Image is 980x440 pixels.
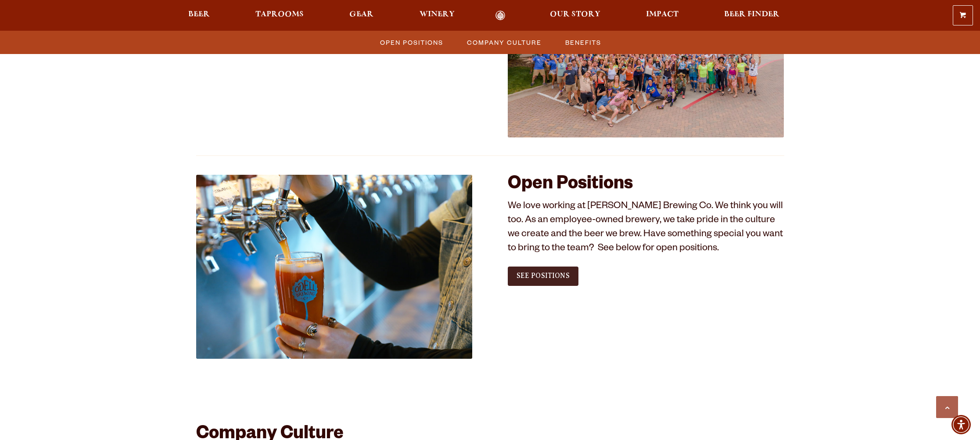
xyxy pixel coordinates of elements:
[255,11,304,18] span: Taprooms
[250,11,309,21] a: Taprooms
[718,11,785,21] a: Beer Finder
[565,36,601,49] span: Benefits
[484,11,517,21] a: Odell Home
[508,175,784,196] h2: Open Positions
[517,272,570,280] span: See Positions
[508,200,784,256] p: We love working at [PERSON_NAME] Brewing Co. We think you will too. As an employee-owned brewery,...
[375,36,448,49] a: Open Positions
[380,36,443,49] span: Open Positions
[936,396,958,418] a: Scroll to top
[183,11,215,21] a: Beer
[344,11,379,21] a: Gear
[544,11,606,21] a: Our Story
[560,36,606,49] a: Benefits
[414,11,460,21] a: Winery
[724,11,779,18] span: Beer Finder
[188,11,210,18] span: Beer
[550,11,600,18] span: Our Story
[640,11,684,21] a: Impact
[951,415,971,434] div: Accessibility Menu
[420,11,455,18] span: Winery
[349,11,373,18] span: Gear
[646,11,678,18] span: Impact
[196,175,473,359] img: Jobs_1
[462,36,546,49] a: Company Culture
[467,36,542,49] span: Company Culture
[508,267,578,286] a: See Positions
